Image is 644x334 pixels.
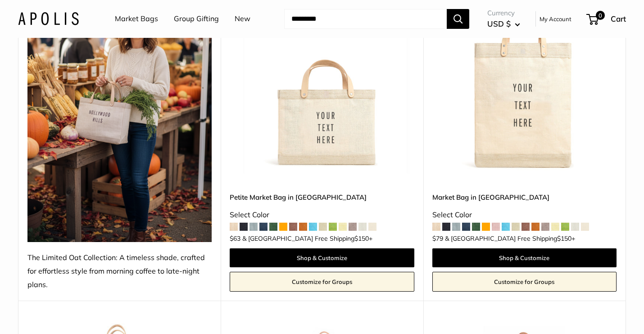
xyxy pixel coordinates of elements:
span: $63 [230,234,240,242]
img: Apolis [18,12,79,25]
a: Petite Market Bag in [GEOGRAPHIC_DATA] [230,192,414,202]
a: New [235,12,250,26]
input: Search... [284,9,447,29]
button: USD $ [487,17,520,31]
a: 0 Cart [587,12,626,26]
span: $79 [432,234,443,242]
a: Market Bag in [GEOGRAPHIC_DATA] [432,192,617,202]
span: & [GEOGRAPHIC_DATA] Free Shipping + [242,235,372,242]
button: Search [447,9,469,29]
span: 0 [596,11,605,20]
span: USD $ [487,19,511,28]
a: Group Gifting [174,12,219,26]
span: Currency [487,7,520,19]
a: My Account [540,14,571,24]
div: Select Color [230,208,414,222]
span: Cart [611,14,626,23]
div: Select Color [432,208,617,222]
span: $150 [557,234,571,242]
div: The Limited Oat Collection: A timeless shade, crafted for effortless style from morning coffee to... [27,251,212,292]
a: Customize for Groups [230,272,414,292]
a: Shop & Customize [432,248,617,267]
span: $150 [354,234,369,242]
a: Shop & Customize [230,248,414,267]
a: Customize for Groups [432,272,617,292]
a: Market Bags [115,12,158,26]
span: & [GEOGRAPHIC_DATA] Free Shipping + [445,235,575,242]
